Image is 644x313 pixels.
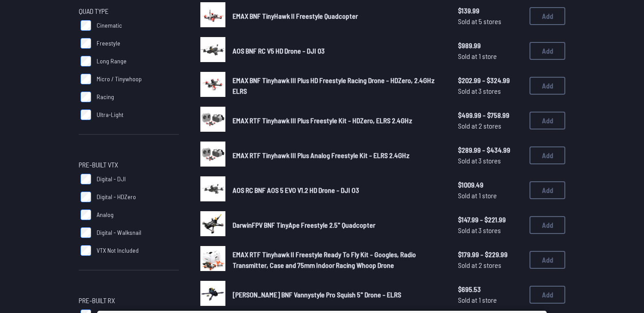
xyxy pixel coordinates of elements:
[80,92,91,102] input: Racing
[200,176,225,204] a: image
[233,11,444,21] a: EMAX BNF TinyHawk II Freestyle Quadcopter
[458,190,522,201] span: Sold at 1 store
[233,46,325,55] span: AOS BNF RC V5 HD Drone - DJI 03
[80,192,91,202] input: Digital - HDZero
[80,74,91,84] input: Micro / Tinywhoop
[458,260,522,271] span: Sold at 2 stores
[233,46,444,56] a: AOS BNF RC V5 HD Drone - DJI 03
[79,6,109,17] span: Quad Type
[200,37,225,65] a: image
[80,227,91,238] input: Digital - Walksnail
[200,142,225,169] a: image
[458,225,522,236] span: Sold at 3 stores
[97,75,142,83] span: Micro / Tinywhoop
[458,16,522,27] span: Sold at 5 stores
[233,290,401,299] span: [PERSON_NAME] BNF Vannystyle Pro Squish 5" Drone - ELRS
[97,57,127,66] span: Long Range
[530,181,565,199] button: Add
[200,37,225,62] img: image
[80,38,91,49] input: Freestyle
[233,250,416,269] span: EMAX RTF Tinyhawk II Freestyle Ready To Fly Kit - Googles, Radio Transmitter, Case and 75mm Indoo...
[97,192,136,201] span: Digital - HDZero
[200,281,225,309] a: image
[200,107,225,132] img: image
[233,75,444,96] a: EMAX BNF Tinyhawk III Plus HD Freestyle Racing Drone - HDZero, 2.4GHz ELRS
[458,121,522,131] span: Sold at 2 stores
[458,284,522,295] span: $695.53
[200,2,225,30] a: image
[97,110,123,119] span: Ultra-Light
[233,151,410,159] span: EMAX RTF Tinyhawk III Plus Analog Freestyle Kit - ELRS 2.4GHz
[458,179,522,190] span: $1009.49
[530,112,565,129] button: Add
[530,146,565,164] button: Add
[458,145,522,155] span: $289.99 - $434.99
[458,295,522,305] span: Sold at 1 store
[233,150,444,161] a: EMAX RTF Tinyhawk III Plus Analog Freestyle Kit - ELRS 2.4GHz
[233,186,359,194] span: AOS RC BNF AOS 5 EVO V1.2 HD Drone - DJI O3
[200,281,225,306] img: image
[80,245,91,256] input: VTX Not Included
[458,110,522,121] span: $499.99 - $758.99
[79,159,118,170] span: Pre-Built VTX
[200,107,225,134] a: image
[97,228,141,237] span: Digital - Walksnail
[97,210,114,219] span: Analog
[97,246,139,255] span: VTX Not Included
[200,72,225,100] a: image
[80,56,91,67] input: Long Range
[200,211,225,239] a: image
[79,295,115,306] span: Pre-Built RX
[530,216,565,234] button: Add
[97,92,114,101] span: Racing
[233,12,358,20] span: EMAX BNF TinyHawk II Freestyle Quadcopter
[458,214,522,225] span: $147.99 - $221.99
[458,155,522,166] span: Sold at 3 stores
[530,77,565,95] button: Add
[458,75,522,86] span: $202.99 - $324.99
[233,116,412,125] span: EMAX RTF Tinyhawk III Plus Freestyle Kit - HDZero, ELRS 2.4GHz
[233,289,444,300] a: [PERSON_NAME] BNF Vannystyle Pro Squish 5" Drone - ELRS
[458,40,522,51] span: $989.99
[233,221,375,229] span: DarwinFPV BNF TinyApe Freestyle 2.5" Quadcopter
[530,286,565,304] button: Add
[530,7,565,25] button: Add
[233,185,444,196] a: AOS RC BNF AOS 5 EVO V1.2 HD Drone - DJI O3
[80,109,91,120] input: Ultra-Light
[530,251,565,269] button: Add
[233,115,444,126] a: EMAX RTF Tinyhawk III Plus Freestyle Kit - HDZero, ELRS 2.4GHz
[458,86,522,96] span: Sold at 3 stores
[97,39,120,48] span: Freestyle
[97,175,126,184] span: Digital - DJI
[200,246,225,271] img: image
[200,2,225,27] img: image
[80,209,91,220] input: Analog
[233,249,444,271] a: EMAX RTF Tinyhawk II Freestyle Ready To Fly Kit - Googles, Radio Transmitter, Case and 75mm Indoo...
[200,176,225,201] img: image
[200,211,225,236] img: image
[80,20,91,31] input: Cinematic
[458,5,522,16] span: $139.99
[97,21,122,30] span: Cinematic
[200,142,225,167] img: image
[200,246,225,274] a: image
[200,72,225,97] img: image
[530,42,565,60] button: Add
[458,51,522,62] span: Sold at 1 store
[233,220,444,230] a: DarwinFPV BNF TinyApe Freestyle 2.5" Quadcopter
[80,174,91,184] input: Digital - DJI
[458,249,522,260] span: $179.99 - $229.99
[233,76,435,95] span: EMAX BNF Tinyhawk III Plus HD Freestyle Racing Drone - HDZero, 2.4GHz ELRS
